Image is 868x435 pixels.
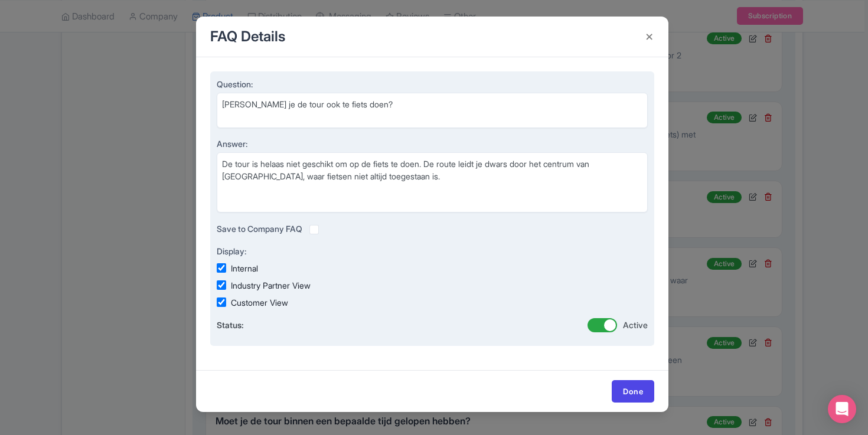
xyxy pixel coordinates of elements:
label: Answer: [217,138,648,150]
h4: FAQ Details [210,26,285,47]
label: Internal [231,262,258,274]
div: Open Intercom Messenger [828,395,856,423]
label: Display: [217,245,648,257]
label: Customer View [231,296,288,309]
label: Save to Company FAQ [217,223,302,235]
b: Status: [217,319,244,331]
label: Question: [217,78,648,90]
textarea: De tour is helaas niet geschikt om op de fiets te doen. De route leidt je dwars door het centrum ... [217,152,648,212]
span: Active [623,319,648,331]
textarea: [PERSON_NAME] je de tour ook te fiets doen? [217,93,648,128]
label: Industry Partner View [231,279,311,292]
a: Done [612,380,654,403]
